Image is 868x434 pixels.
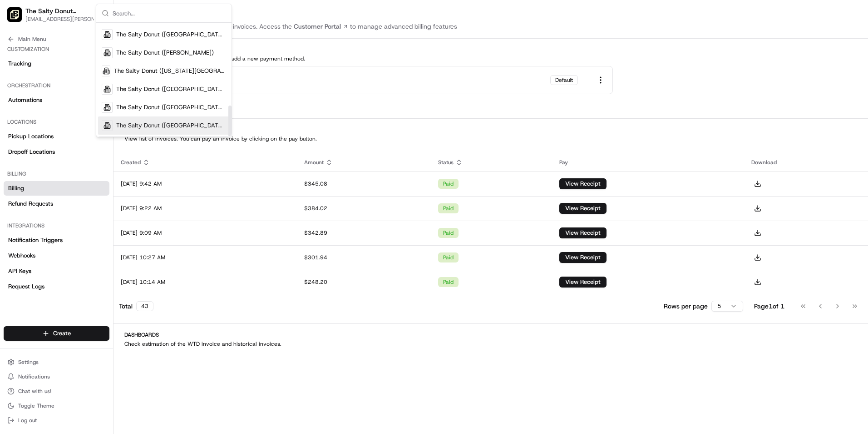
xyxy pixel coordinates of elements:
[751,159,861,166] div: Download
[4,78,109,93] div: Orchestration
[304,254,424,261] div: $301.94
[116,49,214,57] span: The Salty Donut ([PERSON_NAME])
[9,87,25,103] img: 1736555255976-a54dd68f-1ca7-489b-9aae-adbdc363a1c4
[116,85,226,93] span: The Salty Donut ([GEOGRAPHIC_DATA])
[124,340,857,348] p: Check estimation of the WTD invoice and historical invoices.
[4,42,109,56] div: Customization
[113,270,297,294] td: [DATE] 10:14 AM
[8,60,31,68] span: Tracking
[8,148,55,156] span: Dropoff Locations
[77,133,84,140] div: 💻
[438,159,545,166] div: Status
[113,221,297,245] td: [DATE] 9:09 AM
[8,236,63,244] span: Notification Triggers
[7,7,22,22] img: The Salty Donut (Wynwood)
[4,233,109,247] a: Notification Triggers
[4,399,109,412] button: Toggle Theme
[5,128,73,145] a: 📗Knowledge Base
[304,229,424,237] div: $342.89
[136,301,153,311] div: 43
[64,154,110,161] a: Powered byPylon
[4,4,94,25] button: The Salty Donut (Wynwood)The Salty Donut ([GEOGRAPHIC_DATA])[EMAIL_ADDRESS][PERSON_NAME][DOMAIN_N...
[550,75,578,85] div: Default
[121,159,290,166] div: Created
[4,248,109,263] a: Webhooks
[25,6,93,15] button: The Salty Donut ([GEOGRAPHIC_DATA])
[438,179,459,189] div: paid
[4,93,109,107] a: Automations
[292,22,350,31] a: Customer Portal
[8,283,44,291] span: Request Logs
[8,132,54,141] span: Pickup Locations
[18,402,54,409] span: Toggle Theme
[73,128,149,145] a: 💻API Documentation
[438,228,459,238] div: paid
[124,55,857,62] p: Manage your payment methods. You can add a new payment method.
[304,159,424,166] div: Amount
[664,302,708,311] p: Rows per page
[559,203,607,214] button: View Receipt
[8,267,31,275] span: API Keys
[304,205,424,212] div: $384.02
[754,302,784,311] div: Page 1 of 1
[116,121,226,130] span: The Salty Donut ([GEOGRAPHIC_DATA])
[53,329,71,338] span: Create
[113,245,297,270] td: [DATE] 10:27 AM
[4,145,109,159] a: Dropoff Locations
[9,9,27,27] img: Nash
[18,132,69,141] span: Knowledge Base
[18,388,51,395] span: Chat with us!
[4,33,109,45] button: Main Menu
[124,46,857,53] h2: Payment Methods
[4,279,109,294] a: Request Logs
[124,7,857,22] h1: Manage Billing
[18,35,46,43] span: Main Menu
[8,96,42,104] span: Automations
[124,126,857,133] h2: Invoices
[4,326,109,341] button: Create
[559,159,736,166] div: Pay
[304,278,424,286] div: $248.20
[4,414,109,427] button: Log out
[124,331,857,338] h2: Dashboards
[96,23,232,137] div: Suggestions
[31,96,115,103] div: We're available if you need us!
[559,277,607,288] button: View Receipt
[9,133,16,140] div: 📗
[114,67,226,75] span: The Salty Donut ([US_STATE][GEOGRAPHIC_DATA])
[18,373,50,380] span: Notifications
[559,178,607,189] button: View Receipt
[4,115,109,129] div: Locations
[31,87,149,96] div: Start new chat
[4,264,109,278] a: API Keys
[124,135,857,142] p: View list of invoices. You can pay an invoice by clicking on the pay button.
[113,172,297,196] td: [DATE] 9:42 AM
[119,301,153,311] div: Total
[438,252,459,262] div: paid
[24,59,150,68] input: Clear
[18,358,39,366] span: Settings
[4,181,109,196] a: Billing
[304,180,424,187] div: $345.08
[4,370,109,383] button: Notifications
[86,132,146,141] span: API Documentation
[4,56,109,71] a: Tracking
[18,417,37,424] span: Log out
[8,200,53,208] span: Refund Requests
[4,218,109,233] div: Integrations
[9,36,165,51] p: Welcome 👋
[4,129,109,144] a: Pickup Locations
[4,167,109,181] div: Billing
[4,385,109,398] button: Chat with us!
[4,197,109,211] a: Refund Requests
[8,184,24,192] span: Billing
[116,103,226,111] span: The Salty Donut ([GEOGRAPHIC_DATA])
[4,356,109,368] button: Settings
[559,227,607,238] button: View Receipt
[25,15,103,23] button: [EMAIL_ADDRESS][PERSON_NAME][DOMAIN_NAME]
[438,203,459,213] div: paid
[438,277,459,287] div: paid
[113,4,226,22] input: Search...
[124,22,857,31] p: Manage your payment methods and invoices. Access the to manage advanced billing features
